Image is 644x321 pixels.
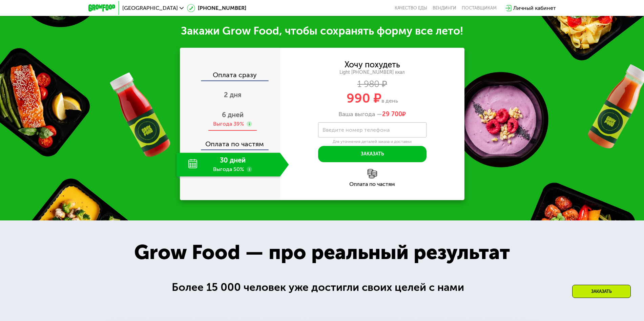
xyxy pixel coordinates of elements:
[181,134,280,149] div: Оплата по частям
[122,5,178,11] span: [GEOGRAPHIC_DATA]
[280,69,464,76] div: Light [PHONE_NUMBER] ккал
[382,110,402,118] span: 29 700
[323,128,390,132] label: Введите номер телефона
[172,279,472,296] div: Более 15 000 человек уже достигли своих целей с нами
[119,237,525,267] div: Grow Food — про реальный результат
[345,61,400,68] div: Хочу похудеть
[462,5,497,11] div: поставщикам
[213,120,244,128] div: Выгода 39%
[318,139,427,145] div: Для уточнения деталей заказа и доставки
[280,81,464,88] div: 1 980 ₽
[280,181,464,187] div: Оплата по частям
[433,5,456,11] a: Вендинги
[222,111,244,119] span: 6 дней
[181,71,280,80] div: Оплата сразу
[224,91,242,99] span: 2 дня
[381,98,398,104] span: в день
[395,5,427,11] a: Качество еды
[347,90,381,106] span: 990 ₽
[318,146,427,162] button: Заказать
[513,4,556,12] div: Личный кабинет
[187,4,246,12] a: [PHONE_NUMBER]
[572,285,631,298] div: Заказать
[382,111,406,118] span: ₽
[368,169,377,178] img: l6xcnZfty9opOoJh.png
[280,111,464,118] div: Ваша выгода —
